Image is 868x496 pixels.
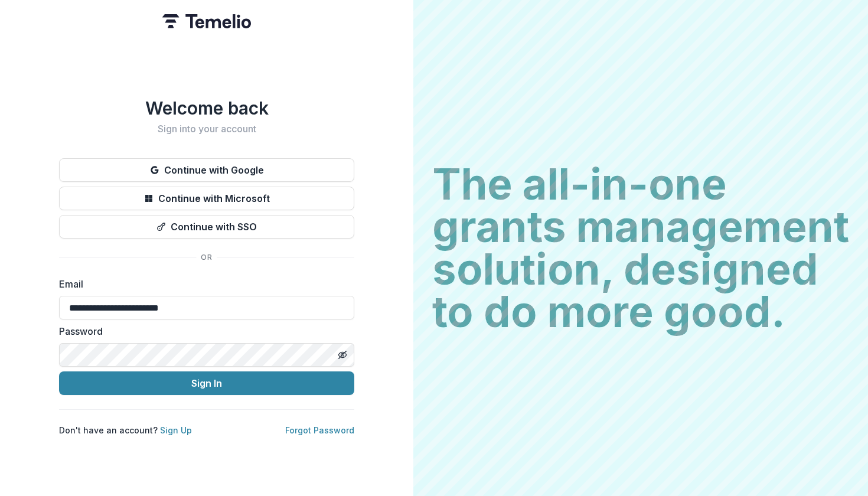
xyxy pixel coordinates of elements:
[59,424,192,436] p: Don't have an account?
[162,14,251,28] img: Temelio
[59,187,354,210] button: Continue with Microsoft
[59,215,354,239] button: Continue with SSO
[160,425,192,435] a: Sign Up
[59,324,347,338] label: Password
[59,123,354,135] h2: Sign into your account
[59,97,354,119] h1: Welcome back
[285,425,354,435] a: Forgot Password
[59,371,354,395] button: Sign In
[59,158,354,182] button: Continue with Google
[59,277,347,291] label: Email
[333,345,352,364] button: Toggle password visibility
